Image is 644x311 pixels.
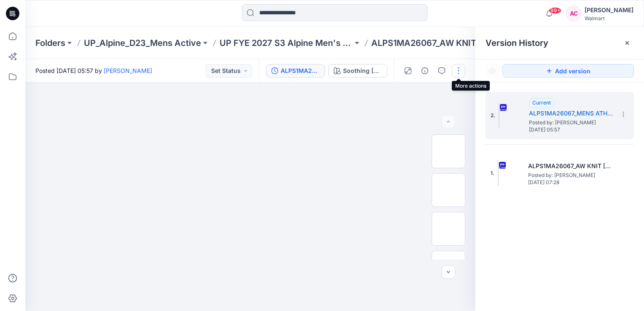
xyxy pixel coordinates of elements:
a: Folders [35,37,65,49]
div: [PERSON_NAME] [585,5,633,15]
span: 2. [491,112,495,119]
h5: ALPS1MA26067_MENS ATHLETIC WORKS KNIT SHORT [529,108,613,118]
button: Add version [502,64,634,78]
span: 99+ [549,7,561,14]
a: UP FYE 2027 S3 Alpine Men's Active Alpine [220,37,353,49]
h5: ALPS1MA26067_AW KNIT TERRY SHORT [528,161,612,171]
button: Show Hidden Versions [486,64,499,78]
img: ALPS1MA26067_MENS ATHLETIC WORKS KNIT SHORT [499,103,499,128]
div: Walmart [585,15,633,21]
div: AC [566,6,581,21]
a: [PERSON_NAME] [104,67,152,74]
div: Soothing Grey Heather [343,66,382,75]
span: [DATE] 05:57 [529,127,613,133]
img: ALPS1MA26067_AW KNIT TERRY SHORT [498,161,499,186]
a: UP_Alpine_D23_Mens Active [84,37,201,49]
span: Posted [DATE] 05:57 by [35,66,152,75]
div: ALPS1MA26067_MENS ATHLETIC WORKS KNIT SHORT [281,66,319,75]
button: ALPS1MA26067_MENS ATHLETIC WORKS KNIT SHORT [266,64,325,78]
p: ALPS1MA26067_AW KNIT [PERSON_NAME] [371,37,504,49]
span: Version History [486,38,548,48]
button: Close [624,40,631,46]
span: Current [532,99,551,106]
span: Posted by: Benny Wu [528,171,612,180]
button: Soothing [PERSON_NAME] [328,64,387,78]
button: Details [418,64,432,78]
span: [DATE] 07:28 [528,180,612,185]
span: Posted by: Arunita Chandra [529,118,613,127]
span: 1. [491,169,494,177]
